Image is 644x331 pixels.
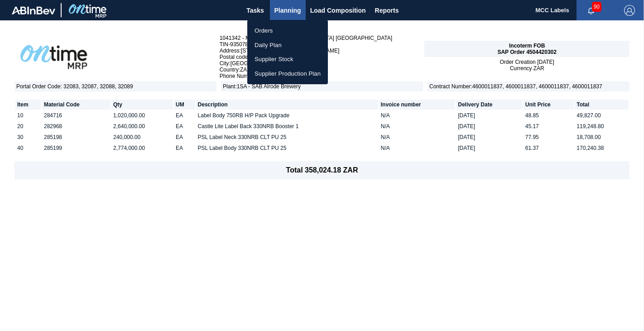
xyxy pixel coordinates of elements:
a: Supplier Stock [247,52,328,67]
a: Daily Plan [247,38,328,53]
a: Orders [247,24,328,38]
a: Supplier Production Plan [247,67,328,81]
